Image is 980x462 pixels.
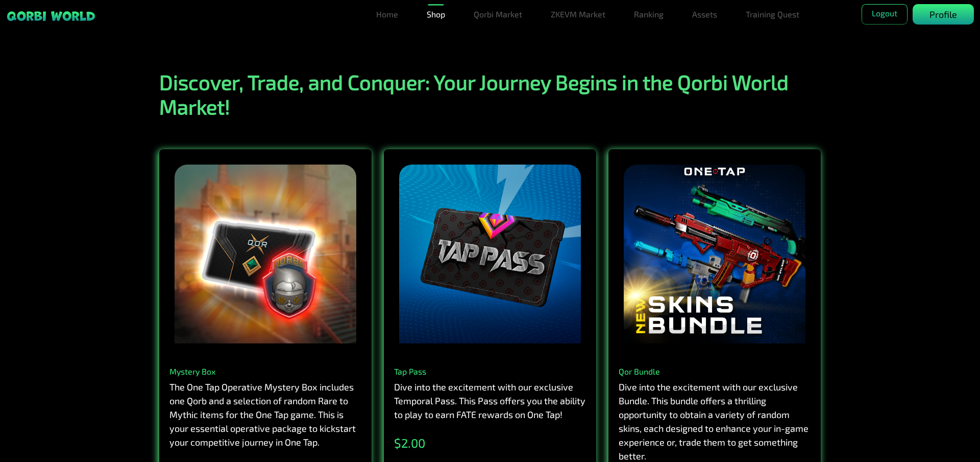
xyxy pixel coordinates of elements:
[394,380,586,422] p: Dive into the excitement with our exclusive Temporal Pass. This Pass offers you the ability to pl...
[394,366,586,376] h4: Tap Pass
[929,8,957,21] p: Profile
[742,4,803,25] a: Training Quest
[394,434,586,449] div: $ 2 .00
[423,4,449,25] a: Shop
[630,4,668,25] a: Ranking
[862,4,908,25] button: Logout
[6,10,96,22] img: sticky brand-logo
[169,366,361,376] h4: Mystery Box
[547,4,609,25] a: ZKEVM Market
[688,4,721,25] a: Assets
[372,4,402,25] a: Home
[169,380,361,449] p: The One Tap Operative Mystery Box includes one Qorb and a selection of random Rare to Mythic item...
[619,366,811,376] h4: Qor Bundle
[470,4,526,25] a: Qorbi Market
[153,70,827,119] h1: Discover, Trade, and Conquer: Your Journey Begins in the Qorbi World Market!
